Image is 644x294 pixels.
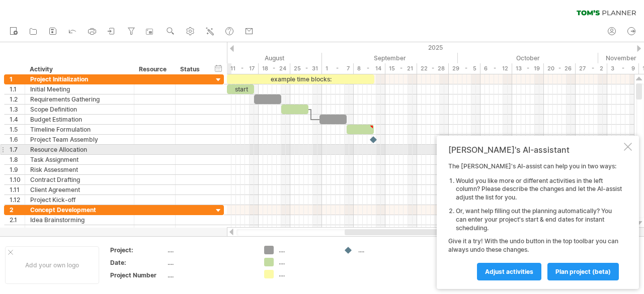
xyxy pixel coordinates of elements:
div: Idea Brainstorming [30,215,129,225]
div: 1.10 [10,175,25,184]
div: October 2025 [458,53,598,63]
div: September 2025 [322,53,458,63]
div: 29 - 5 [449,63,480,74]
span: plan project (beta) [555,268,611,275]
div: 18 - 24 [259,63,290,74]
div: .... [279,246,334,254]
div: August 2025 [182,53,322,63]
div: Resource [139,64,170,74]
div: .... [279,258,334,266]
div: 1.5 [10,125,25,134]
div: Concept Development [30,205,129,215]
div: Date: [110,258,166,267]
div: 2 [10,205,25,215]
div: 2.2 [10,225,25,235]
div: 8 - 14 [354,63,385,74]
div: Project Kick-off [30,195,129,205]
div: 3 - 9 [607,63,639,74]
div: 25 - 31 [290,63,322,74]
a: Adjust activities [477,263,541,280]
div: The [PERSON_NAME]'s AI-assist can help you in two ways: Give it a try! With the undo button in th... [448,162,622,280]
div: .... [279,270,334,278]
div: 1.11 [10,185,25,194]
div: Activity [30,64,128,74]
div: Project Number [110,271,166,279]
div: 1.12 [10,195,25,205]
div: example time blocks: [227,74,374,84]
div: .... [168,271,252,279]
div: 1.7 [10,145,25,154]
div: 2.1 [10,215,25,225]
li: Would you like more or different activities in the left column? Please describe the changes and l... [456,177,622,202]
div: 20 - 26 [544,63,576,74]
div: 1.6 [10,135,25,144]
div: Project Initialization [30,74,129,84]
div: 1.2 [10,94,25,104]
div: 1.9 [10,165,25,174]
span: Adjust activities [485,268,533,275]
li: Or, want help filling out the planning automatically? You can enter your project's start & end da... [456,207,622,232]
div: 1.3 [10,105,25,114]
div: 11 - 17 [227,63,259,74]
a: plan project (beta) [547,263,619,280]
div: Budget Estimation [30,115,129,124]
div: Task Assignment [30,155,129,164]
div: Timeline Formulation [30,125,129,134]
div: Risk Assessment [30,165,129,174]
div: Project Team Assembly [30,135,129,144]
div: 13 - 19 [512,63,544,74]
div: 1.4 [10,115,25,124]
div: .... [168,246,252,254]
div: 6 - 12 [480,63,512,74]
div: Initial Meeting [30,84,129,94]
div: Client Agreement [30,185,129,194]
div: 22 - 28 [417,63,449,74]
div: [PERSON_NAME]'s AI-assistant [448,145,622,155]
div: Status [180,64,202,74]
div: 15 - 21 [385,63,417,74]
div: .... [358,246,413,254]
div: Resource Allocation [30,145,129,154]
div: 1 - 7 [322,63,354,74]
div: 1.1 [10,84,25,94]
div: 27 - 2 [576,63,607,74]
div: start [227,84,254,94]
div: 1.8 [10,155,25,164]
div: .... [168,258,252,267]
div: Project: [110,246,166,254]
div: Requirements Gathering [30,94,129,104]
div: Add your own logo [5,246,99,284]
div: 1 [10,74,25,84]
div: Contract Drafting [30,175,129,184]
div: Style Identification [30,225,129,235]
div: Scope Definition [30,105,129,114]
